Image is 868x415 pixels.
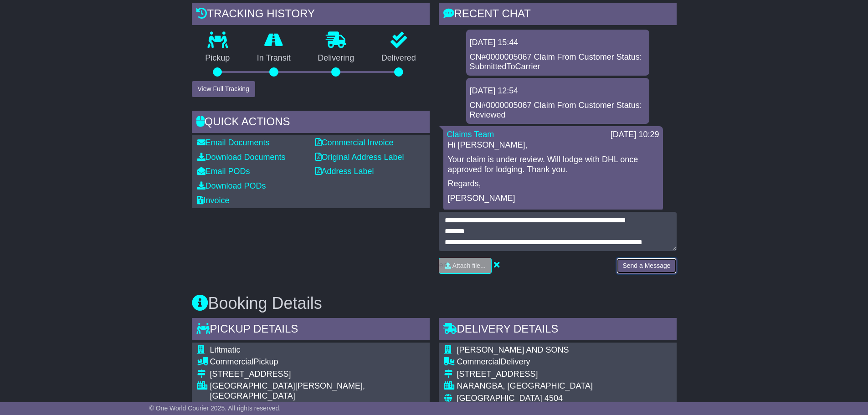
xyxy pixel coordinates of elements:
div: Pickup [210,357,424,367]
a: Download Documents [197,153,286,162]
div: Pickup Details [192,318,430,343]
button: View Full Tracking [192,81,255,97]
div: NARANGBA, [GEOGRAPHIC_DATA] [457,381,671,391]
div: Delivery [457,357,671,367]
p: In Transit [243,53,304,63]
div: [STREET_ADDRESS] [210,369,424,379]
div: Delivery Details [439,318,677,343]
p: Delivered [368,53,430,63]
div: Quick Actions [192,111,430,135]
div: [GEOGRAPHIC_DATA][PERSON_NAME], [GEOGRAPHIC_DATA] [210,381,424,401]
div: RECENT CHAT [439,3,677,27]
div: [STREET_ADDRESS] [457,369,671,379]
h3: Booking Details [192,294,677,313]
p: Hi [PERSON_NAME], [448,140,658,150]
span: Commercial [457,357,501,366]
div: CN#0000005067 Claim From Customer Status: Reviewed [470,101,646,120]
p: Your claim is under review. Will lodge with DHL once approved for lodging. Thank you. [448,155,658,174]
span: 4504 [544,394,563,403]
p: Regards, [448,179,658,189]
a: Email Documents [197,138,270,147]
a: Email PODs [197,167,250,176]
span: Liftmatic [210,345,241,354]
button: Send a Message [616,258,676,274]
div: Tracking history [192,3,430,27]
a: Commercial Invoice [315,138,394,147]
a: Invoice [197,196,230,205]
div: [DATE] 12:54 [470,86,646,96]
span: Commercial [210,357,254,366]
p: [PERSON_NAME] [448,194,658,204]
a: Address Label [315,167,374,176]
span: [GEOGRAPHIC_DATA] [457,394,542,403]
p: Pickup [192,53,244,63]
a: Claims Team [447,130,494,139]
a: Download PODs [197,181,266,190]
div: [DATE] 15:44 [470,38,646,48]
div: [DATE] 10:29 [611,130,659,140]
div: CN#0000005067 Claim From Customer Status: SubmittedToCarrier [470,52,646,72]
span: [PERSON_NAME] AND SONS [457,345,569,354]
a: Original Address Label [315,153,404,162]
span: © One World Courier 2025. All rights reserved. [149,405,281,412]
p: Delivering [304,53,368,63]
